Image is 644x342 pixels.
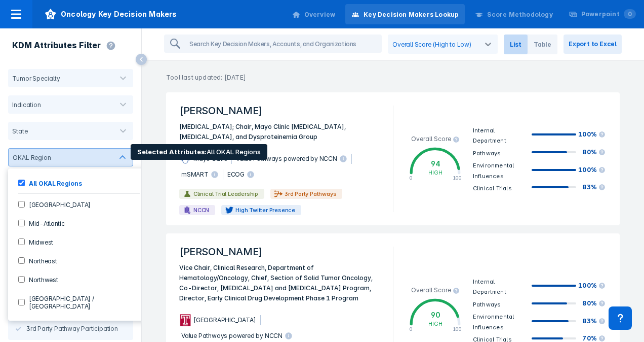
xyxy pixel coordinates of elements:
[578,130,606,139] div: 100%
[469,4,558,24] a: Score Methodology
[25,275,58,284] label: Northwest
[428,310,442,321] div: 90
[179,154,191,163] img: mayo-clinic.png
[236,154,352,164] span: Value Pathways powered by NCCN
[578,281,606,290] div: 100%
[25,256,57,265] label: Northeast
[581,10,636,19] div: Powerpoint
[578,148,606,157] div: 80%
[504,35,528,54] span: List
[410,326,413,332] div: 0
[578,317,606,326] div: 83%
[304,10,336,19] div: Overview
[473,300,501,307] span: Pathways
[8,75,60,82] div: Tumor Specialty
[8,101,41,109] div: Indication
[286,4,342,24] a: Overview
[528,35,557,54] span: Table
[191,206,211,214] span: NCCN
[25,219,64,227] label: Mid-Atlantic
[181,331,297,341] span: Value Pathways powered by NCCN
[364,10,459,19] div: Key Decision Makers Lookup
[185,36,381,52] input: Search Key Decision Makers, Accounts, and Organizations
[233,206,297,214] span: High Twitter Presence
[428,170,442,176] div: HIGH
[473,313,514,331] span: Environmental Influences
[181,169,223,180] span: mSMART
[26,324,118,333] span: 3rd Party Pathway Participation
[8,318,133,340] button: 3rd Party Pathway Participation
[410,175,413,181] div: 0
[142,61,644,82] p: Tool last updated: [DATE]
[428,158,442,169] div: 94
[453,175,462,181] div: 100
[227,169,259,180] span: ECOG
[473,162,514,180] span: Environmental Influences
[25,200,91,209] label: [GEOGRAPHIC_DATA]
[25,179,82,187] label: All OKAL Regions
[173,99,387,122] span: [PERSON_NAME]
[173,241,387,263] span: [PERSON_NAME]
[283,190,338,198] span: 3rd Party Pathways
[8,127,28,135] div: State
[166,92,620,225] a: [PERSON_NAME][MEDICAL_DATA]; Chair, Mayo Clinic [MEDICAL_DATA], [MEDICAL_DATA], and Dysproteinemi...
[453,326,462,332] div: 100
[473,278,506,295] span: Internal Department
[193,154,232,164] span: Mayo Clinic
[624,9,636,19] span: 0
[578,299,606,308] div: 80%
[193,315,261,325] span: [GEOGRAPHIC_DATA]
[428,321,442,327] div: HIGH
[173,122,387,142] span: [MEDICAL_DATA]; Chair, Mayo Clinic [MEDICAL_DATA], [MEDICAL_DATA], and Dysproteinemia Group
[25,237,53,246] label: Midwest
[25,294,140,310] label: [GEOGRAPHIC_DATA] / [GEOGRAPHIC_DATA]
[12,41,101,51] h4: KDM Attributes Filter
[406,135,466,143] div: Overall Score
[578,165,606,175] div: 100%
[563,35,622,54] button: Export to Excel
[578,183,606,192] div: 83%
[191,190,260,198] span: Clinical Trial Leadership
[25,320,91,329] label: [GEOGRAPHIC_DATA]
[345,4,465,24] a: Key Decision Makers Lookup
[473,149,501,156] span: Pathways
[473,185,512,192] span: Clinical Trials
[487,10,552,19] div: Score Methodology
[9,154,51,161] div: OKAL Region
[392,41,471,48] div: Overall Score (High to Low)
[473,126,506,144] span: Internal Department
[179,314,191,326] img: temple-university-health.png
[173,263,387,303] span: Vice Chair, Clinical Research, Department of Hematology/Oncology, Chief, Section of Solid Tumor O...
[406,286,466,294] div: Overall Score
